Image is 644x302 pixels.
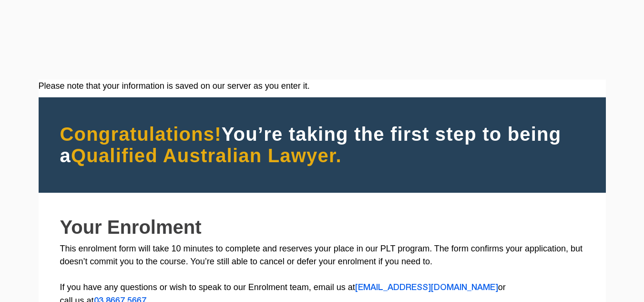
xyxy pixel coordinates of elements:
h2: You’re taking the first step to being a [60,124,584,167]
a: [EMAIL_ADDRESS][DOMAIN_NAME] [355,284,498,292]
div: Please note that your information is saved on our server as you enter it. [39,80,606,93]
span: Congratulations! [60,124,222,145]
h2: Your Enrolment [60,217,584,238]
span: Qualified Australian Lawyer. [71,145,342,166]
